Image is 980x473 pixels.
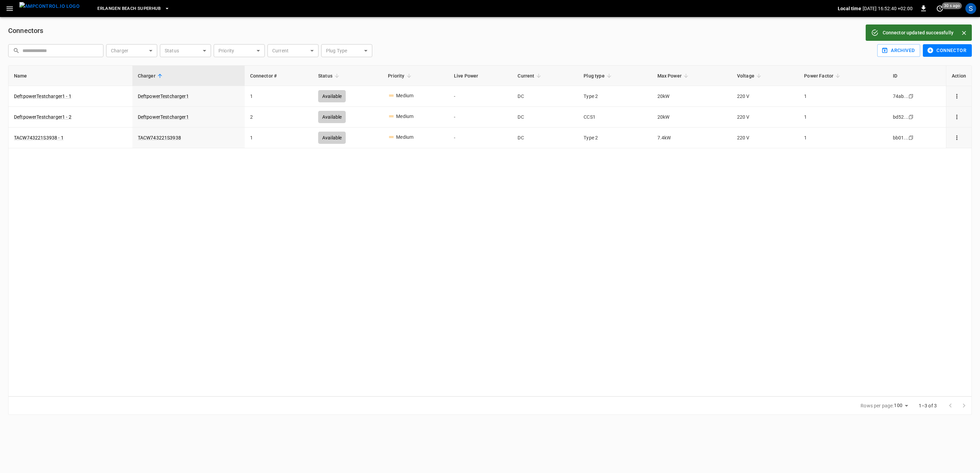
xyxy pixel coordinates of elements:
[952,112,962,122] button: connector options
[578,107,652,128] td: CCS1
[893,114,908,120] div: bd52 ...
[97,5,161,13] span: Erlangen Beach Superhub
[952,133,962,142] button: connector options
[737,72,763,80] span: Voltage
[512,86,578,107] td: DC
[448,66,512,86] th: Live Power
[396,134,413,142] div: Medium
[8,25,972,36] h6: Connectors
[732,107,799,128] td: 220 V
[245,86,313,107] td: 1
[952,91,962,101] button: connector options
[652,86,732,107] td: 20 kW
[923,44,972,57] button: Connector
[318,90,346,102] div: Available
[887,66,946,86] th: ID
[861,402,894,409] p: Rows per page:
[138,114,189,120] a: DeftpowerTestcharger1
[14,93,71,100] a: DeftpowerTestcharger1 - 1
[908,113,915,121] div: copy
[942,2,962,9] span: 30 s ago
[657,72,690,80] span: Max Power
[448,86,512,107] td: -
[245,107,313,128] td: 2
[893,134,908,141] div: bb01 ...
[518,72,543,80] span: Current
[965,3,976,14] div: profile-icon
[908,92,915,100] div: copy
[863,5,913,12] p: [DATE] 16:52:40 +02:00
[799,107,887,128] td: 1
[838,5,861,12] p: Local time
[388,72,413,80] span: Priority
[138,135,181,140] a: TACW743221S3938
[652,128,732,148] td: 7.4 kW
[396,92,413,101] div: Medium
[318,72,341,80] span: Status
[732,128,799,148] td: 220 V
[512,107,578,128] td: DC
[578,128,652,148] td: Type 2
[318,111,346,123] div: Available
[448,128,512,148] td: -
[318,132,346,144] div: Available
[804,72,842,80] span: Power Factor
[584,72,613,80] span: Plug type
[95,2,173,15] button: Erlangen Beach Superhub
[799,86,887,107] td: 1
[14,134,64,141] a: TACW743221S3938 - 1
[448,107,512,128] td: -
[894,401,910,410] div: 100
[9,66,132,86] th: Name
[14,114,71,120] a: DeftpowerTestcharger1 - 2
[919,402,937,409] p: 1–3 of 3
[959,28,969,38] button: Close
[934,3,945,14] button: set refresh interval
[908,134,915,141] div: copy
[799,128,887,148] td: 1
[893,93,908,100] div: 74ab ...
[578,86,652,107] td: Type 2
[512,128,578,148] td: DC
[396,113,413,121] div: Medium
[138,72,164,80] span: Charger
[732,86,799,107] td: 220 V
[19,2,80,11] img: ampcontrol.io logo
[877,44,920,57] button: Archived
[245,66,313,86] th: Connector #
[652,107,732,128] td: 20 kW
[138,94,189,99] a: DeftpowerTestcharger1
[946,66,971,86] th: Action
[883,27,954,39] div: Connector updated successfully
[245,128,313,148] td: 1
